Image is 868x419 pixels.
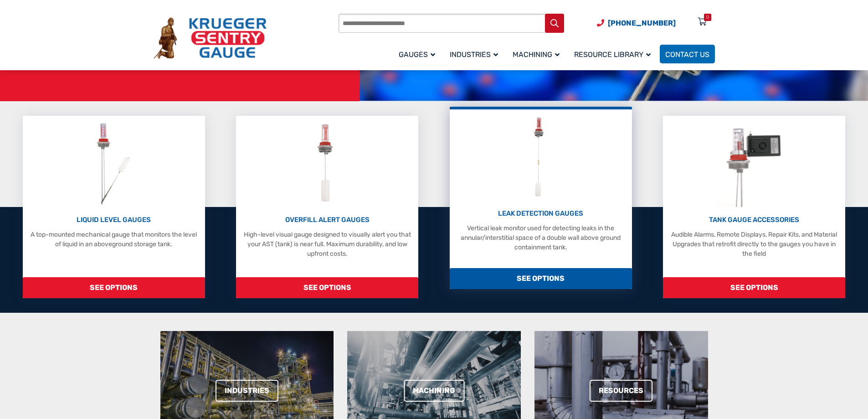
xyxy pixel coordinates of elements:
[668,215,841,225] p: TANK GAUGE ACCESSORIES
[665,50,709,59] span: Contact Us
[241,230,414,259] p: High-level visual gauge designed to visually alert you that your AST (tank) is near full. Maximum...
[663,277,845,298] span: SEE OPTIONS
[597,17,676,29] a: Phone Number (920) 434-8860
[307,120,348,207] img: Overfill Alert Gauges
[660,45,715,63] a: Contact Us
[241,215,414,225] p: OVERFILL ALERT GAUGES
[89,120,138,207] img: Liquid Level Gauges
[523,114,559,201] img: Leak Detection Gauges
[454,223,627,252] p: Vertical leak monitor used for detecting leaks in the annular/interstitial space of a double wall...
[444,43,507,65] a: Industries
[154,17,267,59] img: Krueger Sentry Gauge
[216,380,278,402] a: Industries
[513,50,560,59] span: Machining
[569,43,660,65] a: Resource Library
[236,277,418,298] span: SEE OPTIONS
[23,277,205,298] span: SEE OPTIONS
[454,208,627,219] p: LEAK DETECTION GAUGES
[450,107,632,289] a: Leak Detection Gauges LEAK DETECTION GAUGES Vertical leak monitor used for detecting leaks in the...
[608,19,676,27] span: [PHONE_NUMBER]
[507,43,569,65] a: Machining
[718,120,791,207] img: Tank Gauge Accessories
[27,215,200,225] p: LIQUID LEVEL GAUGES
[668,230,841,259] p: Audible Alarms, Remote Displays, Repair Kits, and Material Upgrades that retrofit directly to the...
[399,50,435,59] span: Gauges
[574,50,651,59] span: Resource Library
[590,380,652,402] a: Resources
[236,116,418,298] a: Overfill Alert Gauges OVERFILL ALERT GAUGES High-level visual gauge designed to visually alert yo...
[450,50,498,59] span: Industries
[706,14,709,21] div: 0
[450,268,632,289] span: SEE OPTIONS
[404,380,464,402] a: Machining
[27,230,200,249] p: A top-mounted mechanical gauge that monitors the level of liquid in an aboveground storage tank.
[663,116,845,298] a: Tank Gauge Accessories TANK GAUGE ACCESSORIES Audible Alarms, Remote Displays, Repair Kits, and M...
[23,116,205,298] a: Liquid Level Gauges LIQUID LEVEL GAUGES A top-mounted mechanical gauge that monitors the level of...
[393,43,444,65] a: Gauges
